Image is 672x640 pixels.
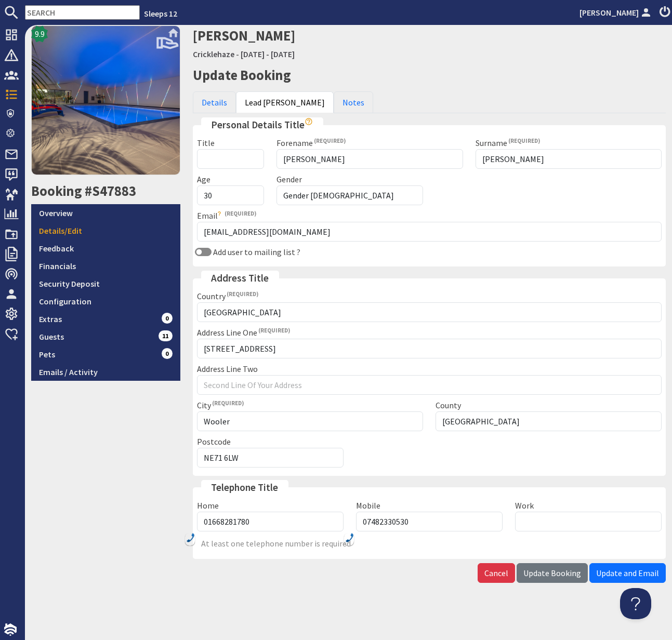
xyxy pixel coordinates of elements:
a: 9.9 [31,25,180,182]
label: Country [197,291,258,301]
a: Configuration [31,292,180,310]
span: At least one telephone number is required [197,540,662,548]
label: Forename [276,138,346,148]
a: Details [193,91,236,113]
label: Home [197,500,219,511]
a: Guests11 [31,328,180,345]
input: Email Address [197,222,662,242]
label: Address Line Two [197,364,258,374]
span: translation missing: en.admin.bookings.guests.fields.address_title [211,272,269,284]
div: Call: 01668281780 [185,533,195,545]
i: Show hints [305,117,313,126]
h2: [PERSON_NAME] [193,25,504,62]
label: Postcode [197,436,231,447]
a: Pets0 [31,345,180,363]
iframe: Toggle Customer Support [620,588,651,619]
input: First Line Of Your Address [197,339,662,358]
input: SEARCH [25,5,140,20]
a: [PERSON_NAME] [579,6,653,19]
span: 0 [162,313,173,323]
span: translation missing: en.admin.bookings.guests.fields.personal_details_title [211,118,305,131]
span: 0 [162,348,173,358]
img: hfpfyWBK5wQHBAGPgDf9c6qAYOxxMAAAAASUVORK5CYII= [187,533,195,542]
label: Mobile [356,500,380,511]
span: - [236,49,239,59]
img: Cricklehaze's icon [31,25,180,175]
label: Age [197,174,210,184]
a: Lead [PERSON_NAME] [236,91,334,113]
button: Update Booking [517,563,588,583]
span: Update and Email [596,568,659,578]
a: Feedback [31,239,180,257]
span: 9.9 [35,28,45,40]
label: Address Line One [197,327,290,338]
input: Forename [276,149,463,169]
a: Security Deposit [31,275,180,292]
a: Details/Edit [31,222,180,239]
label: Surname [476,138,540,148]
h2: Booking #S47883 [31,183,180,199]
a: Overview [31,204,180,222]
a: Notes [334,91,373,113]
button: Update and Email [589,563,666,583]
label: Email [197,210,256,221]
a: Cricklehaze [193,49,234,59]
h2: Update Booking [193,67,666,84]
a: Sleeps 12 [144,8,177,19]
img: hfpfyWBK5wQHBAGPgDf9c6qAYOxxMAAAAASUVORK5CYII= [346,533,354,542]
span: Update Booking [523,568,581,578]
a: [DATE] - [DATE] [241,49,295,59]
a: Cancel [478,563,515,583]
label: Title [197,138,215,148]
div: Call: 07482330530 [344,533,354,545]
span: 11 [159,330,173,341]
a: Financials [31,257,180,275]
label: County [436,400,461,410]
input: Second Line Of Your Address [197,375,662,395]
label: Gender [276,174,302,184]
label: City [197,400,244,410]
img: staytech_i_w-64f4e8e9ee0a9c174fd5317b4b171b261742d2d393467e5bdba4413f4f884c10.svg [4,623,17,636]
span: translation missing: en.admin.bookings.guests.fields.telephone_title [211,481,278,494]
label: Work [515,500,534,511]
a: Emails / Activity [31,363,180,381]
label: Add user to mailing list ? [212,247,300,257]
a: Extras0 [31,310,180,328]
